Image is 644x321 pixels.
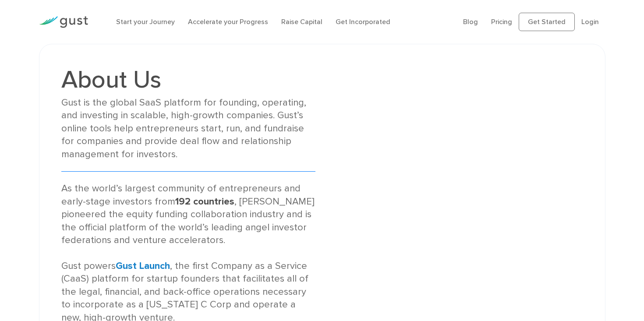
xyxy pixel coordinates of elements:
[188,18,268,26] a: Accelerate your Progress
[39,16,88,28] img: Gust Logo
[61,67,316,92] h1: About Us
[281,18,322,26] a: Raise Capital
[336,18,390,26] a: Get Incorporated
[116,18,175,26] a: Start your Journey
[519,13,575,31] a: Get Started
[463,18,478,26] a: Blog
[175,196,234,207] strong: 192 countries
[491,18,512,26] a: Pricing
[581,18,599,26] a: Login
[61,96,316,161] div: Gust is the global SaaS platform for founding, operating, and investing in scalable, high-growth ...
[116,260,170,272] a: Gust Launch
